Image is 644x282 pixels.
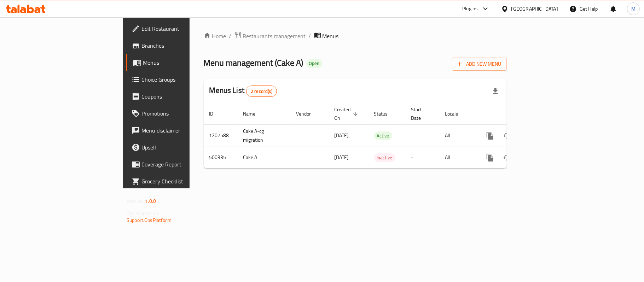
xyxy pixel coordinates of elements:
td: - [406,147,440,168]
button: Add New Menu [452,58,507,71]
span: 2 record(s) [246,88,277,95]
div: Total records count [246,86,277,97]
span: Menus [143,58,225,67]
a: Menus [126,54,231,71]
span: Open [306,60,323,66]
a: Coverage Report [126,156,231,173]
span: Inactive [374,154,395,162]
div: [GEOGRAPHIC_DATA] [511,5,558,13]
div: Plugins [462,5,478,13]
span: Choice Groups [141,75,225,84]
span: Restaurants management [243,32,306,40]
button: Change Status [499,127,516,144]
span: Status [374,110,397,118]
span: Active [374,132,392,140]
span: Coverage Report [141,160,225,169]
li: / [309,32,311,40]
span: [DATE] [335,131,349,140]
td: - [406,124,440,147]
div: Active [374,131,392,140]
span: 1.0.0 [145,196,156,206]
span: Edit Restaurant [141,24,225,33]
td: Cake A [238,147,291,168]
span: Locale [445,110,468,118]
span: Branches [141,41,225,50]
table: enhanced table [204,103,555,169]
a: Support.OpsPlatform [127,216,172,225]
div: Open [306,59,323,68]
td: All [440,147,476,168]
span: M [631,5,636,13]
a: Menu disclaimer [126,122,231,139]
span: Menu disclaimer [141,126,225,135]
button: more [482,149,499,166]
a: Upsell [126,139,231,156]
nav: breadcrumb [204,31,507,41]
div: Export file [487,83,504,100]
a: Choice Groups [126,71,231,88]
a: Branches [126,37,231,54]
div: Inactive [374,153,395,162]
a: Restaurants management [234,31,306,41]
span: Version: [127,196,144,206]
td: Cake A-cg migration [238,124,291,147]
span: Promotions [141,109,225,118]
span: Coupons [141,92,225,101]
button: Change Status [499,149,516,166]
td: All [440,124,476,147]
span: [DATE] [335,153,349,162]
button: more [482,127,499,144]
span: Start Date [411,105,431,122]
span: Grocery Checklist [141,177,225,186]
a: Grocery Checklist [126,173,231,190]
span: Name [243,110,265,118]
span: Add New Menu [458,60,501,69]
span: Upsell [141,143,225,152]
h2: Menus List [209,85,277,97]
a: Promotions [126,105,231,122]
span: Created On [335,105,360,122]
span: Menu management ( Cake A ) [204,55,303,71]
th: Actions [476,103,555,125]
span: Vendor [296,110,320,118]
span: Get support on: [127,208,159,218]
span: Menus [323,32,339,40]
span: ID [209,110,223,118]
a: Coupons [126,88,231,105]
a: Edit Restaurant [126,20,231,37]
